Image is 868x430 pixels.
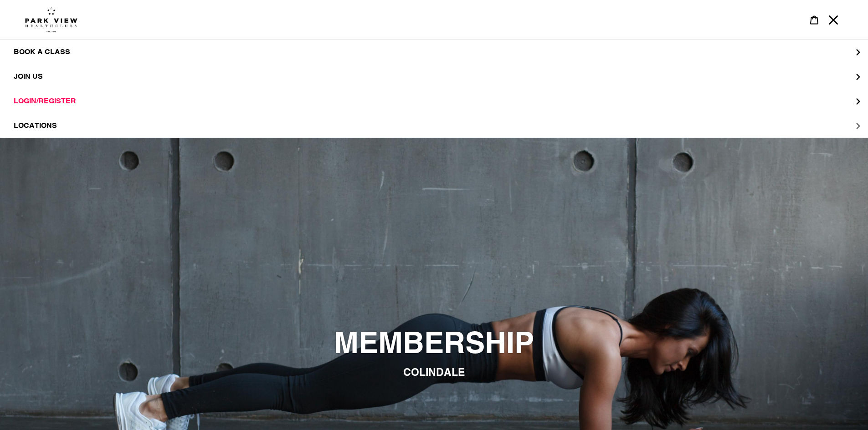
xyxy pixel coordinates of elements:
span: COLINDALE [403,366,465,378]
span: BOOK A CLASS [14,47,70,56]
span: LOCATIONS [14,121,57,130]
img: Park view health clubs is a gym near you. [25,7,77,32]
h2: MEMBERSHIP [186,325,683,361]
span: LOGIN/REGISTER [14,96,76,106]
span: JOIN US [14,72,43,81]
button: Menu [824,10,843,30]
